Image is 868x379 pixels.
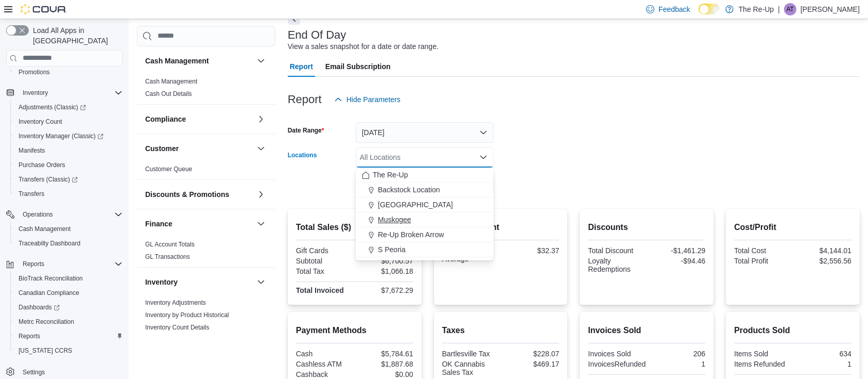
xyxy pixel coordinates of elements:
button: Cash Management [255,55,267,67]
div: Total Discount [588,246,645,255]
span: Inventory by Product Historical [145,311,229,319]
div: Aubrey Turner [784,3,796,15]
h3: End Of Day [288,29,346,41]
span: Manifests [19,146,45,155]
button: Backstock Location [356,183,494,197]
div: 634 [795,350,852,358]
button: Purchase Orders [10,158,127,172]
span: Backstock Location [378,185,440,195]
span: Dashboards [19,303,60,311]
a: Dashboards [10,300,127,315]
span: [US_STATE] CCRS [19,347,72,355]
div: Subtotal [296,257,353,265]
span: Adjustments (Classic) [14,101,123,113]
span: Settings [23,368,45,376]
div: $1,066.18 [357,267,413,275]
span: Traceabilty Dashboard [19,239,80,248]
button: Compliance [255,113,267,125]
span: Settings [19,365,123,378]
a: BioTrack Reconciliation [14,272,87,285]
a: Canadian Compliance [14,287,83,299]
span: Cash Management [14,223,123,235]
span: Cash Management [145,77,197,86]
span: Inventory Adjustments [145,299,206,307]
a: Promotions [14,66,54,78]
div: Choose from the following options [356,168,494,257]
a: Dashboards [14,301,64,314]
button: Reports [19,258,48,270]
button: Hide Parameters [330,89,405,110]
span: Report [290,56,313,77]
span: Operations [23,210,53,219]
div: OK Cannabis Sales Tax [442,360,499,376]
span: Canadian Compliance [14,287,123,299]
button: [US_STATE] CCRS [10,343,127,358]
div: Customer [137,163,275,179]
span: [GEOGRAPHIC_DATA] [378,200,453,210]
div: -$94.46 [649,257,705,265]
span: Inventory Manager (Classic) [19,132,103,140]
h3: Customer [145,143,179,154]
h2: Total Sales ($) [296,221,413,234]
span: Inventory Count [19,118,62,126]
div: $32.37 [502,246,559,255]
h2: Cost/Profit [734,221,852,234]
button: Manifests [10,143,127,158]
button: Cash Management [10,222,127,236]
span: Inventory Count Details [145,323,210,332]
div: $5,784.61 [357,350,413,358]
div: Items Sold [734,350,791,358]
span: Reports [14,330,123,342]
button: BioTrack Reconciliation [10,271,127,286]
a: Adjustments (Classic) [10,100,127,114]
div: $2,556.56 [795,257,852,265]
div: Bartlesville Tax [442,350,499,358]
a: Cash Management [145,78,197,85]
span: Traceabilty Dashboard [14,237,123,250]
span: Canadian Compliance [19,289,79,297]
h3: Cash Management [145,56,209,66]
button: Discounts & Promotions [255,188,267,201]
a: Inventory Manager (Classic) [10,129,127,143]
div: Total Cost [734,246,791,255]
button: Finance [255,218,267,230]
button: Inventory Count [10,114,127,129]
a: Purchase Orders [14,159,70,171]
button: The Re-Up [356,168,494,183]
div: 1 [795,360,852,368]
h3: Discounts & Promotions [145,189,229,200]
a: Inventory Count [14,116,66,128]
h2: Taxes [442,324,560,337]
span: Reports [19,332,40,340]
span: Cash Management [19,225,71,233]
div: Total Profit [734,257,791,265]
span: AT [787,3,794,15]
span: Muskogee [378,215,411,225]
button: Canadian Compliance [10,286,127,300]
button: Inventory [19,87,52,99]
div: Total Tax [296,267,353,275]
a: GL Transactions [145,253,190,260]
button: Customer [145,143,253,154]
h2: Discounts [588,221,705,234]
a: Customer Queue [145,166,192,173]
span: Transfers [19,190,44,198]
div: Items Refunded [734,360,791,368]
span: Hide Parameters [346,94,401,105]
span: Reports [19,258,123,270]
span: Cash Out Details [145,90,192,98]
div: InvoicesRefunded [588,360,646,368]
span: Feedback [658,4,690,14]
div: $228.07 [502,350,559,358]
button: Reports [10,329,127,343]
a: Inventory Adjustments [145,299,206,306]
button: Compliance [145,114,253,124]
span: Dashboards [14,301,123,314]
h3: Compliance [145,114,186,124]
button: Finance [145,219,253,229]
div: Cash Management [137,75,275,104]
button: Inventory [145,277,253,287]
span: Manifests [14,144,123,157]
p: [PERSON_NAME] [801,3,860,15]
div: Finance [137,238,275,267]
